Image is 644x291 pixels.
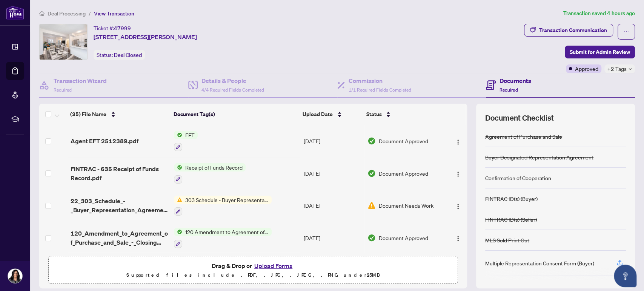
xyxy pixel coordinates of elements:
[6,6,24,20] img: logo
[70,110,106,118] span: (35) File Name
[94,10,134,17] span: View Transaction
[114,25,131,32] span: 47999
[174,163,182,172] img: Status Icon
[182,163,246,172] span: Receipt of Funds Record
[485,174,551,182] div: Confirmation of Cooperation
[452,232,464,244] button: Logo
[485,153,593,161] div: Buyer Designated Representation Agreement
[452,135,464,147] button: Logo
[212,261,295,271] span: Drag & Drop or
[67,104,170,125] th: (35) File Name
[174,196,182,204] img: Status Icon
[349,76,411,85] h4: Commission
[182,196,272,204] span: 303 Schedule - Buyer Representation Agreement
[452,199,464,211] button: Logo
[71,229,168,247] span: 120_Amendment_to_Agreement_of_Purchase_and_Sale_-_Closing date [DATE].pdf
[174,163,246,184] button: Status IconReceipt of Funds Record
[367,234,376,242] img: Document Status
[300,190,364,222] td: [DATE]
[485,259,594,267] div: Multiple Representation Consent Form (Buyer)
[570,46,630,58] span: Submit for Admin Review
[252,261,295,271] button: Upload Forms
[485,113,554,123] span: Document Checklist
[379,201,433,210] span: Document Needs Work
[39,11,45,16] span: home
[94,32,197,41] span: [STREET_ADDRESS][PERSON_NAME]
[500,87,518,93] span: Required
[94,24,131,32] div: Ticket #:
[485,215,537,224] div: FINTRAC ID(s) (Seller)
[71,136,138,145] span: Agent EFT 2512389.pdf
[485,236,529,244] div: MLS Sold Print Out
[201,76,264,85] h4: Details & People
[367,169,376,178] img: Document Status
[71,196,168,214] span: 22_303_Schedule_-_Buyer_Representation_Agreement_-Brokerage.pdf
[303,110,333,118] span: Upload Date
[455,139,461,145] img: Logo
[174,228,182,236] img: Status Icon
[367,201,376,210] img: Document Status
[40,24,87,60] img: IMG-X12001376_1.jpg
[300,157,364,190] td: [DATE]
[114,52,142,58] span: Deal Closed
[174,131,198,151] button: Status IconEFT
[8,269,22,283] img: Profile Icon
[201,87,264,93] span: 4/4 Required Fields Completed
[174,228,272,248] button: Status Icon120 Amendment to Agreement of Purchase and Sale
[300,104,363,125] th: Upload Date
[49,256,458,284] span: Drag & Drop orUpload FormsSupported files include .PDF, .JPG, .JPEG, .PNG under25MB
[48,10,86,17] span: Deal Processing
[300,222,364,254] td: [DATE]
[174,196,272,216] button: Status Icon303 Schedule - Buyer Representation Agreement
[379,137,428,145] span: Document Approved
[300,125,364,157] td: [DATE]
[524,24,613,37] button: Transaction Communication
[607,64,627,73] span: +2 Tags
[624,29,629,34] span: ellipsis
[366,110,381,118] span: Status
[563,9,635,18] article: Transaction saved 4 hours ago
[71,164,168,182] span: FINTRAC - 635 Receipt of Funds Record.pdf
[455,236,461,242] img: Logo
[379,169,428,178] span: Document Approved
[500,76,531,85] h4: Documents
[614,265,636,287] button: Open asap
[485,132,562,141] div: Agreement of Purchase and Sale
[628,67,632,71] span: down
[349,87,411,93] span: 1/1 Required Fields Completed
[94,50,145,60] div: Status:
[367,137,376,145] img: Document Status
[171,104,300,125] th: Document Tag(s)
[89,9,91,18] li: /
[539,24,607,36] div: Transaction Communication
[455,171,461,177] img: Logo
[379,234,428,242] span: Document Approved
[53,271,453,280] p: Supported files include .PDF, .JPG, .JPEG, .PNG under 25 MB
[182,228,272,236] span: 120 Amendment to Agreement of Purchase and Sale
[565,46,635,58] button: Submit for Admin Review
[54,87,72,93] span: Required
[363,104,443,125] th: Status
[575,64,598,73] span: Approved
[455,204,461,210] img: Logo
[182,131,198,139] span: EFT
[174,131,182,139] img: Status Icon
[54,76,107,85] h4: Transaction Wizard
[452,167,464,179] button: Logo
[485,195,538,203] div: FINTRAC ID(s) (Buyer)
